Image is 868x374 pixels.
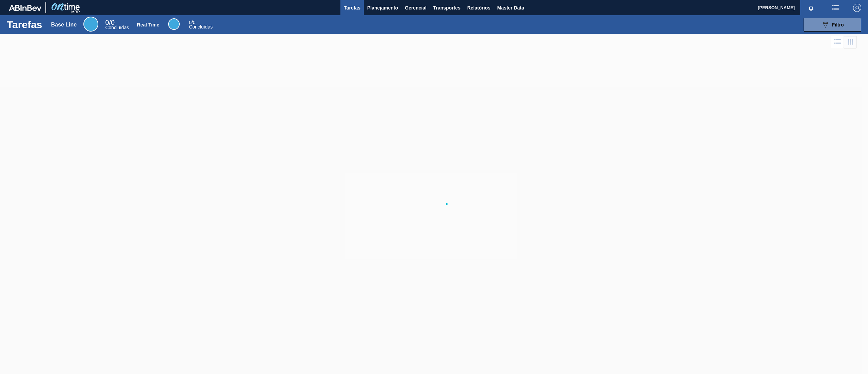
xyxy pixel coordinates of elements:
span: / 0 [189,20,195,25]
span: Planejamento [367,4,398,12]
span: Concluídas [189,24,213,30]
span: 0 [189,20,192,25]
div: Real Time [189,20,213,29]
span: Filtro [832,22,844,27]
div: Real Time [137,22,159,27]
div: Base Line [83,17,98,32]
button: Filtro [804,18,861,32]
span: Master Data [497,4,524,12]
div: Base Line [105,20,129,30]
div: Base Line [51,22,77,28]
span: Relatórios [467,4,490,12]
button: Notificações [800,3,822,13]
h1: Tarefas [7,21,42,29]
div: Real Time [168,18,180,30]
span: Gerencial [405,4,427,12]
span: Transportes [433,4,460,12]
span: Concluídas [105,25,129,30]
span: 0 [105,19,109,26]
img: Logout [853,4,861,12]
span: Tarefas [344,4,360,12]
span: / 0 [105,19,115,26]
img: userActions [831,4,840,12]
img: TNhmsLtSVTkK8tSr43FrP2fwEKptu5GPRR3wAAAABJRU5ErkJggg== [9,5,41,11]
